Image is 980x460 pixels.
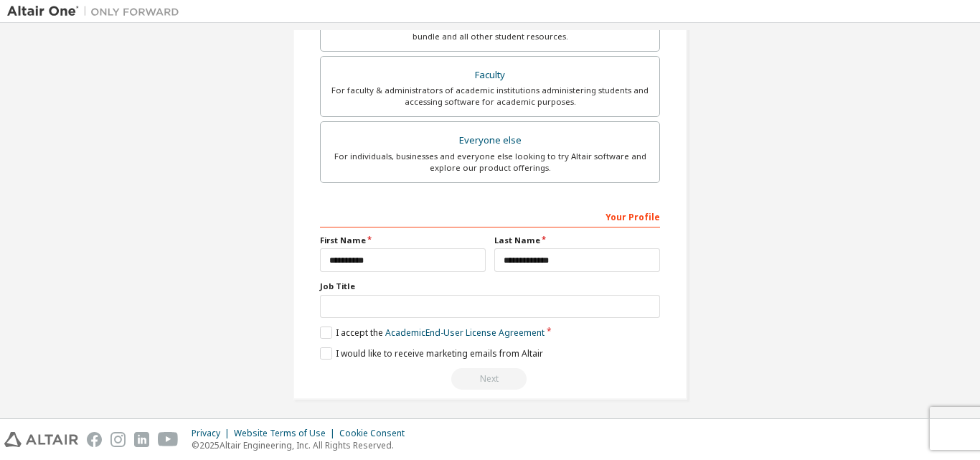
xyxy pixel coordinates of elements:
label: I would like to receive marketing emails from Altair [320,347,543,360]
div: Everyone else [329,131,651,151]
img: Altair One [7,4,187,19]
p: © 2025 Altair Engineering, Inc. All Rights Reserved. [192,439,413,451]
label: Job Title [320,281,660,292]
div: Faculty [329,65,651,85]
div: Privacy [192,428,234,439]
label: First Name [320,235,486,246]
label: I accept the [320,327,545,339]
img: altair_logo.svg [4,432,78,447]
img: linkedin.svg [134,432,149,447]
div: For individuals, businesses and everyone else looking to try Altair software and explore our prod... [329,151,651,174]
div: For currently enrolled students looking to access the free Altair Student Edition bundle and all ... [329,19,651,42]
img: facebook.svg [87,432,102,447]
div: For faculty & administrators of academic institutions administering students and accessing softwa... [329,85,651,108]
div: Your Profile [320,205,660,227]
div: Read and acccept EULA to continue [320,368,660,390]
label: Last Name [494,235,660,246]
div: Website Terms of Use [234,428,339,439]
a: Academic End-User License Agreement [385,327,545,339]
div: Cookie Consent [339,428,413,439]
img: instagram.svg [110,432,126,447]
img: youtube.svg [158,432,179,447]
